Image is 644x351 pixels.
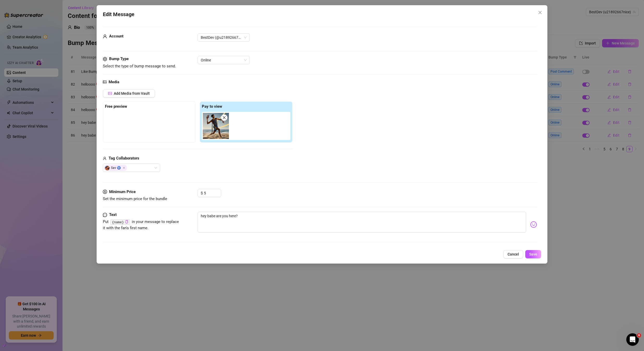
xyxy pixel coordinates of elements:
button: Cancel [503,250,523,258]
span: Close [123,167,125,169]
strong: Free preview [105,104,127,109]
span: message [103,212,107,218]
span: Set the minimum price for the bundle [103,196,167,201]
span: 6 [637,333,641,337]
span: Cancel [508,252,519,256]
button: Close [536,8,544,17]
strong: Minimum Price [109,189,136,194]
span: Add Media from Vault [114,91,150,95]
strong: Tag Collaborators [109,156,139,161]
span: picture [103,79,107,85]
span: Close [536,10,544,15]
strong: Account [109,34,123,39]
span: close [538,10,542,15]
iframe: Intercom live chat [626,333,639,346]
img: media [203,113,229,139]
span: copy [125,220,128,224]
span: setting [103,56,107,62]
span: close [222,116,226,119]
button: Save [525,250,541,258]
span: picture [108,92,112,95]
span: Online [201,56,247,64]
strong: Bump Type [109,56,129,61]
img: svg%3e [530,221,537,228]
code: {name} [110,219,130,225]
span: Save [529,252,537,256]
strong: Pay to view [202,104,222,109]
strong: Text [109,212,117,217]
button: Click to Copy [125,220,128,224]
span: Sav 🧿 [104,165,127,171]
span: user [103,33,107,40]
span: BestDev (@u21892667nice) [201,34,247,41]
img: avatar.jpg [105,166,110,170]
span: user [103,155,107,162]
span: dollar [103,189,107,195]
strong: Media [109,80,119,84]
textarea: hey babe are you here? [198,212,526,233]
span: Edit Message [103,10,134,18]
span: Select the type of bump message to send. [103,64,176,68]
button: Add Media from Vault [103,89,155,98]
span: Put in your message to replace it with the fan's first name. [103,219,179,230]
